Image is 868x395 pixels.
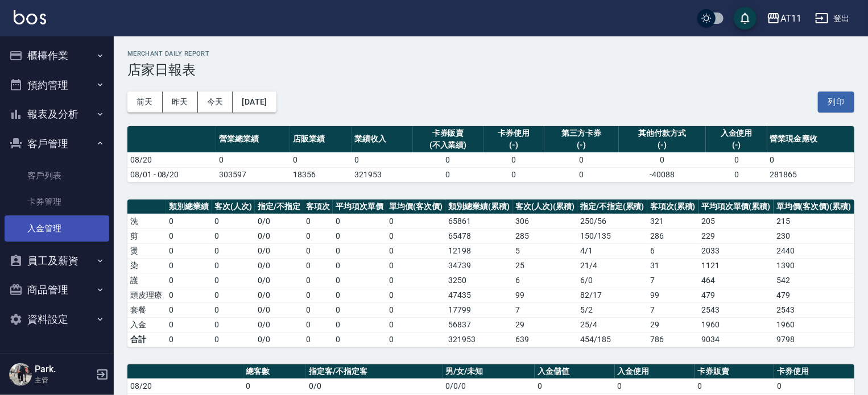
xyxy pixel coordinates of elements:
td: 2543 [698,302,774,317]
td: 47435 [445,288,512,302]
td: 0 [243,379,307,393]
th: 單均價(客次價) [386,199,445,214]
td: 2440 [774,243,854,258]
td: 7 [647,302,698,317]
td: 6 [512,273,577,288]
td: 0 [386,332,445,347]
td: 479 [774,288,854,302]
td: 0 / 0 [255,258,303,273]
td: 6 [647,243,698,258]
button: 列印 [818,92,854,113]
div: (-) [486,139,542,151]
td: 護 [127,273,166,288]
th: 平均項次單價 [333,199,386,214]
td: 65478 [445,228,512,243]
td: 12198 [445,243,512,258]
button: [DATE] [233,92,276,113]
td: 剪 [127,228,166,243]
td: 250 / 56 [577,214,647,228]
td: 0 [212,258,255,273]
td: 281865 [767,167,854,182]
td: 0 / 0 [255,317,303,332]
td: 786 [647,332,698,347]
td: 0 [333,317,386,332]
td: 0 [216,152,290,167]
td: 285 [512,228,577,243]
td: 0 [303,228,333,243]
th: 卡券販賣 [695,364,774,379]
td: 0 [303,243,333,258]
td: 0 [544,167,618,182]
td: 0 [615,379,695,393]
button: 櫃檯作業 [5,41,109,70]
td: 321953 [445,332,512,347]
th: 男/女/未知 [443,364,535,379]
img: Logo [14,10,46,24]
td: 0 [483,152,545,167]
td: 0 [413,152,483,167]
div: 第三方卡券 [547,127,615,139]
td: 0 [386,273,445,288]
th: 客項次(累積) [647,199,698,214]
th: 指定客/不指定客 [306,364,443,379]
td: 0 / 0 [255,302,303,317]
th: 總客數 [243,364,307,379]
td: 0 [212,332,255,347]
button: 資料設定 [5,305,109,334]
td: 0 [386,228,445,243]
td: 7 [512,302,577,317]
td: 0 [303,258,333,273]
button: 今天 [198,92,233,113]
th: 業績收入 [352,126,413,153]
td: 0 [544,152,618,167]
td: 0 [333,228,386,243]
td: 150 / 135 [577,228,647,243]
td: 0 [303,214,333,228]
td: 1390 [774,258,854,273]
td: -40088 [619,167,706,182]
td: 0 [212,317,255,332]
button: AT11 [762,7,806,30]
th: 類別總業績(累積) [445,199,512,214]
td: 205 [698,214,774,228]
td: 0 [212,273,255,288]
td: 0 [303,273,333,288]
td: 3250 [445,273,512,288]
td: 6 / 0 [577,273,647,288]
td: 0 [212,288,255,302]
a: 客戶列表 [5,163,109,189]
td: 0/0/0 [443,379,535,393]
td: 0 [212,228,255,243]
td: 0 [695,379,774,393]
th: 客次(人次)(累積) [512,199,577,214]
td: 0 [706,167,767,182]
td: 染 [127,258,166,273]
td: 5 / 2 [577,302,647,317]
td: 215 [774,214,854,228]
td: 25 / 4 [577,317,647,332]
th: 營業現金應收 [767,126,854,153]
th: 單均價(客次價)(累積) [774,199,854,214]
td: 0 / 0 [255,273,303,288]
td: 0 / 0 [255,288,303,302]
div: 卡券使用 [486,127,542,139]
td: 0 [386,317,445,332]
td: 9034 [698,332,774,347]
td: 0 [166,258,212,273]
a: 入金管理 [5,215,109,242]
table: a dense table [127,126,854,182]
table: a dense table [127,199,854,347]
td: 0 [303,302,333,317]
td: 0 [166,228,212,243]
th: 指定/不指定(累積) [577,199,647,214]
td: 0 [483,167,545,182]
td: 0 [333,332,386,347]
td: 0 [166,273,212,288]
div: (不入業績) [416,139,481,151]
td: 229 [698,228,774,243]
td: 29 [647,317,698,332]
th: 卡券使用 [774,364,854,379]
td: 0 [333,214,386,228]
td: 套餐 [127,302,166,317]
td: 321953 [352,167,413,182]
